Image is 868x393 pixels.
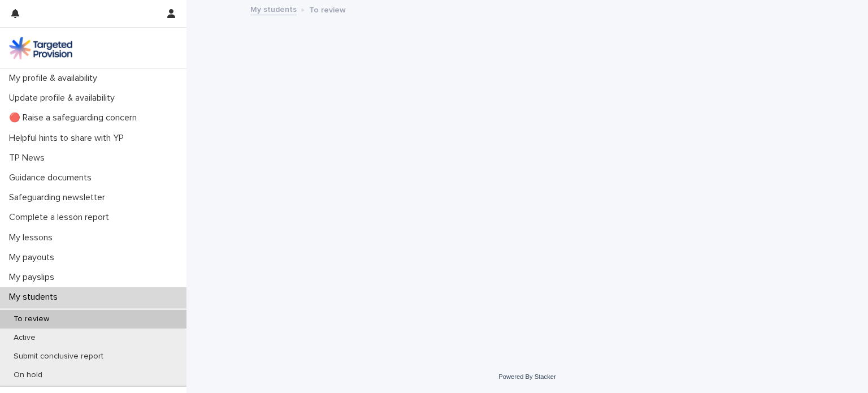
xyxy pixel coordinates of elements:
p: TP News [5,153,54,163]
p: Safeguarding newsletter [5,192,114,203]
p: My lessons [5,232,62,243]
p: To review [5,314,58,324]
p: My students [5,292,67,303]
a: My students [250,2,297,15]
a: Powered By Stacker [498,373,555,380]
p: Guidance documents [5,172,101,183]
p: My payouts [5,252,63,263]
p: On hold [5,370,51,380]
p: Submit conclusive report [5,352,112,361]
p: Active [5,333,45,343]
p: To review [309,3,346,15]
img: M5nRWzHhSzIhMunXDL62 [9,37,72,59]
p: Update profile & availability [5,93,124,103]
p: 🔴 Raise a safeguarding concern [5,113,146,123]
p: My profile & availability [5,73,106,84]
p: Helpful hints to share with YP [5,133,133,144]
p: My payslips [5,272,63,283]
p: Complete a lesson report [5,212,118,223]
